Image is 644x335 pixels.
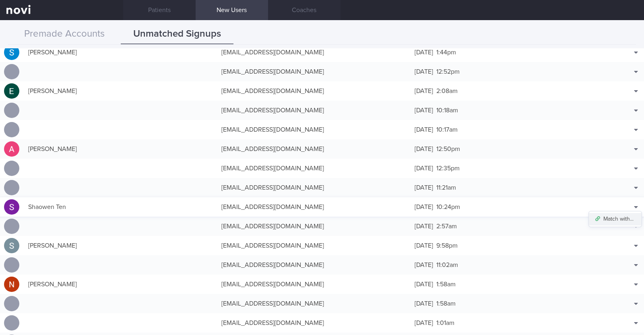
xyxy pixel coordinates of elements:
div: [PERSON_NAME] [24,238,217,254]
span: 1:01am [436,320,454,326]
span: 2:57am [436,223,457,230]
div: [PERSON_NAME] [24,276,217,292]
div: [EMAIL_ADDRESS][DOMAIN_NAME] [217,44,411,60]
span: [DATE] [415,126,433,133]
span: 1:58am [436,281,456,287]
span: [DATE] [415,184,433,191]
div: [EMAIL_ADDRESS][DOMAIN_NAME] [217,238,411,254]
span: 9:58pm [436,242,458,249]
span: 11:21am [436,184,456,191]
span: [DATE] [415,107,433,114]
span: [DATE] [415,320,433,326]
span: [DATE] [415,281,433,287]
span: 11:02am [436,262,458,268]
div: [EMAIL_ADDRESS][DOMAIN_NAME] [217,199,411,215]
span: 1:58am [436,300,456,307]
span: 1:44pm [436,49,456,56]
div: [PERSON_NAME] [24,141,217,157]
span: [DATE] [415,204,433,210]
span: 10:18am [436,107,458,114]
div: [PERSON_NAME] [24,44,217,60]
div: [EMAIL_ADDRESS][DOMAIN_NAME] [217,83,411,99]
span: [DATE] [415,88,433,94]
span: 12:52pm [436,68,460,75]
span: [DATE] [415,223,433,230]
span: [DATE] [415,242,433,249]
div: [EMAIL_ADDRESS][DOMAIN_NAME] [217,257,411,273]
span: [DATE] [415,68,433,75]
span: 2:08am [436,88,458,94]
div: [EMAIL_ADDRESS][DOMAIN_NAME] [217,180,411,196]
span: [DATE] [415,146,433,152]
span: 12:50pm [436,146,460,152]
button: Match with... [589,213,642,225]
button: Unmatched Signups [121,24,233,44]
div: [EMAIL_ADDRESS][DOMAIN_NAME] [217,276,411,292]
span: [DATE] [415,165,433,172]
div: [EMAIL_ADDRESS][DOMAIN_NAME] [217,218,411,234]
span: [DATE] [415,300,433,307]
div: [EMAIL_ADDRESS][DOMAIN_NAME] [217,160,411,176]
span: 10:24pm [436,204,460,210]
span: [DATE] [415,262,433,268]
span: 10:17am [436,126,458,133]
div: Shaowen Ten [24,199,217,215]
button: Premade Accounts [8,24,121,44]
div: [EMAIL_ADDRESS][DOMAIN_NAME] [217,102,411,118]
div: [EMAIL_ADDRESS][DOMAIN_NAME] [217,64,411,80]
span: 12:35pm [436,165,460,172]
div: [PERSON_NAME] [24,83,217,99]
div: [EMAIL_ADDRESS][DOMAIN_NAME] [217,296,411,312]
div: [EMAIL_ADDRESS][DOMAIN_NAME] [217,122,411,138]
div: [EMAIL_ADDRESS][DOMAIN_NAME] [217,141,411,157]
span: [DATE] [415,49,433,56]
div: [EMAIL_ADDRESS][DOMAIN_NAME] [217,315,411,331]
